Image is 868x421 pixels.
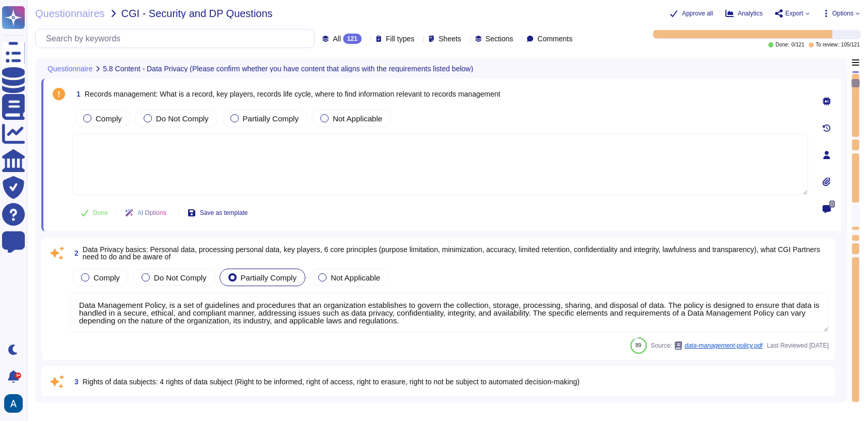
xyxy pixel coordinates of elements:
span: Not Applicable [331,273,380,282]
span: Comply [94,273,120,282]
span: data-management-policy.pdf [685,342,763,349]
div: 121 [343,34,362,44]
button: Analytics [725,9,763,18]
span: 2 [70,250,79,257]
button: Approve all [670,9,713,18]
span: Analytics [738,10,763,17]
span: Do Not Comply [154,273,207,282]
span: Rights of data subjects: 4 rights of data subject (Right to be informed, right of access, right t... [83,378,580,386]
span: Source: [651,341,763,350]
textarea: Data Management Policy, is a set of guidelines and procedures that an organization establishes to... [70,292,829,332]
span: Done: [776,42,789,48]
span: Export [785,10,803,17]
span: Data Privacy basics: Personal data, processing personal data, key players, 6 core principles (pur... [83,245,820,261]
span: Last Reviewed [DATE] [767,342,829,349]
span: Questionnaires [35,8,105,19]
span: 0 [829,200,835,208]
div: 9+ [15,372,21,379]
span: Options [832,10,854,17]
span: 89 [636,342,641,348]
button: user [2,392,30,415]
span: CGI - Security and DP Questions [121,8,273,19]
span: Not Applicable [333,114,382,123]
span: 1 [72,90,81,98]
span: Partially Comply [241,273,297,282]
span: 3 [70,378,79,385]
span: Fill types [386,35,414,42]
img: user [4,394,23,413]
span: Records management: What is a record, key players, records life cycle, where to find information ... [85,90,501,98]
button: Done [72,202,116,223]
span: Questionnaire [48,65,92,72]
span: Done [93,210,108,216]
span: Comments [537,35,572,42]
span: Approve all [682,10,713,17]
span: AI Options [137,210,166,216]
span: Sheets [439,35,461,42]
span: Save as template [200,210,248,216]
span: To review: [816,42,839,48]
button: Save as template [179,202,256,223]
span: Partially Comply [243,114,299,123]
input: Search by keywords [41,29,314,48]
span: 105 / 121 [841,42,860,48]
span: All [333,35,341,42]
span: 0 / 121 [792,42,804,48]
span: Do Not Comply [156,114,209,123]
span: Sections [486,35,514,42]
span: Comply [96,114,122,123]
span: 5.8 Content - Data Privacy (Please confirm whether you have content that aligns with the requirem... [103,65,473,72]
